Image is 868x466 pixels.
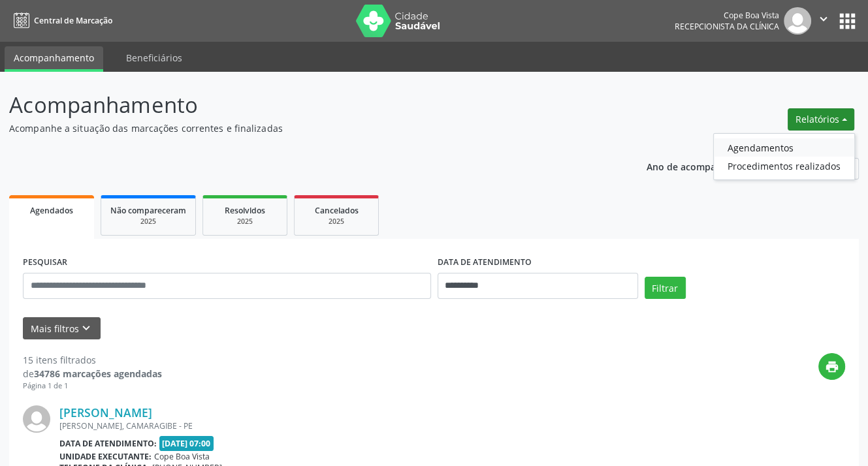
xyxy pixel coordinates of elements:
[23,353,162,367] div: 15 itens filtrados
[59,420,649,431] div: [PERSON_NAME], CAMARAGIBE - PE
[23,317,101,340] button: Mais filtroskeyboard_arrow_down
[675,21,779,32] span: Recepcionista da clínica
[5,46,103,72] a: Acompanhamento
[117,46,191,69] a: Beneficiários
[315,205,359,216] span: Cancelados
[713,133,855,180] ul: Relatórios
[30,205,73,216] span: Agendados
[23,367,162,381] div: de
[23,381,162,392] div: Página 1 de 1
[811,7,836,35] button: 
[154,451,210,462] span: Cope Boa Vista
[23,253,67,273] label: PESQUISAR
[59,451,152,462] b: Unidade executante:
[23,405,50,433] img: img
[788,108,854,131] button: Relatórios
[438,253,532,273] label: DATA DE ATENDIMENTO
[647,158,762,174] p: Ano de acompanhamento
[9,121,604,135] p: Acompanhe a situação das marcações correntes e finalizadas
[110,217,186,226] div: 2025
[79,321,93,335] i: keyboard_arrow_down
[34,367,162,380] strong: 34786 marcações agendadas
[645,277,686,299] button: Filtrar
[784,7,811,35] img: img
[836,10,859,33] button: apps
[816,12,831,26] i: 
[34,15,112,26] span: Central de Marcação
[825,360,839,374] i: print
[304,217,369,226] div: 2025
[818,353,845,380] button: print
[59,405,152,420] a: [PERSON_NAME]
[9,89,604,121] p: Acompanhamento
[59,438,157,449] b: Data de atendimento:
[675,10,779,21] div: Cope Boa Vista
[9,10,112,31] a: Central de Marcação
[110,205,186,216] span: Não compareceram
[714,138,854,157] a: Agendamentos
[225,205,265,216] span: Resolvidos
[159,436,214,451] span: [DATE] 07:00
[714,157,854,175] a: Procedimentos realizados
[212,217,278,226] div: 2025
